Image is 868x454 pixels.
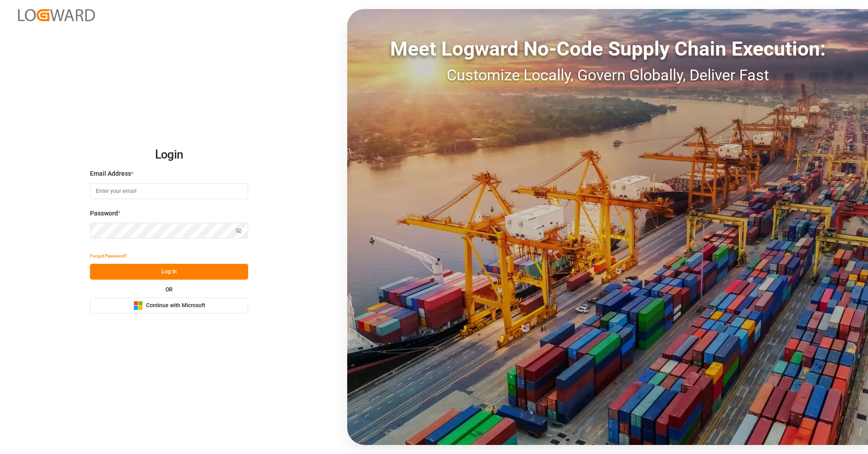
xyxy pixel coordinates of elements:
span: Continue with Microsoft [146,302,205,310]
div: Customize Locally, Govern Globally, Deliver Fast [347,64,868,87]
button: Log In [90,264,248,280]
button: Continue with Microsoft [90,298,248,314]
h2: Login [90,140,248,169]
span: Password [90,209,118,218]
img: Logward_new_orange.png [18,9,95,21]
input: Enter your email [90,183,248,199]
button: Forgot Password? [90,248,127,264]
span: Email Address [90,169,131,178]
div: Meet Logward No-Code Supply Chain Execution: [347,34,868,64]
small: OR [165,287,173,292]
